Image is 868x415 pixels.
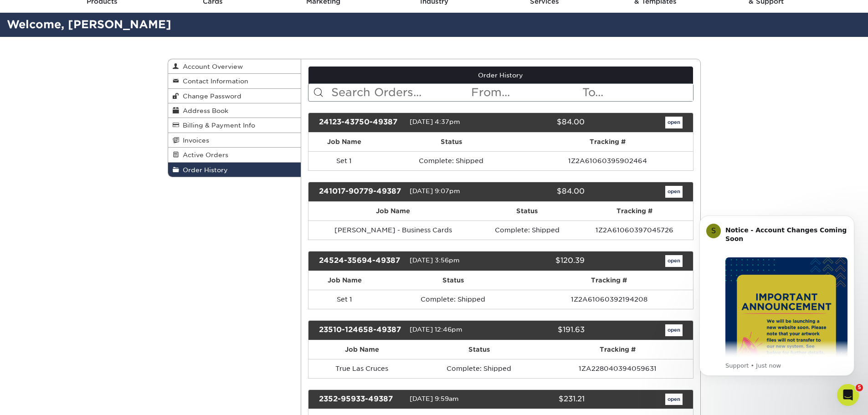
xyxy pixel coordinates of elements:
[494,394,591,405] div: $231.21
[525,271,693,290] th: Tracking #
[410,118,460,125] span: [DATE] 4:37pm
[576,220,693,240] td: 1Z2A61060397045726
[576,202,693,220] th: Tracking #
[312,117,410,128] div: 24123-43750-49387
[168,148,301,162] a: Active Orders
[179,107,228,114] span: Address Book
[381,290,525,309] td: Complete: Shipped
[179,151,228,159] span: Active Orders
[416,359,543,378] td: Complete: Shipped
[308,151,380,170] td: Set 1
[494,186,591,198] div: $84.00
[168,118,301,133] a: Billing & Payment Info
[686,202,868,390] iframe: Intercom notifications message
[410,187,460,195] span: [DATE] 9:07pm
[543,340,693,359] th: Tracking #
[581,84,693,101] input: To...
[308,340,416,359] th: Job Name
[312,255,410,267] div: 24524-35694-49387
[494,324,591,336] div: $191.63
[308,133,380,151] th: Job Name
[308,290,381,309] td: Set 1
[494,117,591,128] div: $84.00
[410,395,459,402] span: [DATE] 9:59am
[856,384,863,391] span: 5
[168,59,301,74] a: Account Overview
[2,387,77,412] iframe: Google Customer Reviews
[410,326,462,333] span: [DATE] 12:46pm
[410,256,460,264] span: [DATE] 3:56pm
[179,63,243,70] span: Account Overview
[381,271,525,290] th: Status
[179,137,209,144] span: Invoices
[168,74,301,88] a: Contact Information
[494,255,591,267] div: $120.39
[312,324,410,336] div: 23510-124658-49387
[523,133,693,151] th: Tracking #
[179,92,241,100] span: Change Password
[837,384,859,406] iframe: Intercom live chat
[308,67,693,84] a: Order History
[179,77,248,85] span: Contact Information
[525,290,693,309] td: 1Z2A61060392194208
[543,359,693,378] td: 1ZA228040394059631
[665,255,683,267] a: open
[168,103,301,118] a: Address Book
[308,220,478,240] td: [PERSON_NAME] - Business Cards
[179,166,228,174] span: Order History
[312,186,410,198] div: 241017-90779-49387
[665,394,683,405] a: open
[168,163,301,177] a: Order History
[380,133,523,151] th: Status
[665,186,683,198] a: open
[330,84,470,101] input: Search Orders...
[416,340,543,359] th: Status
[380,151,523,170] td: Complete: Shipped
[308,359,416,378] td: True Las Cruces
[665,117,683,128] a: open
[523,151,693,170] td: 1Z2A61060395902464
[665,324,683,336] a: open
[312,394,410,405] div: 2352-95933-49387
[308,202,478,220] th: Job Name
[478,202,577,220] th: Status
[168,89,301,103] a: Change Password
[478,220,577,240] td: Complete: Shipped
[168,133,301,148] a: Invoices
[470,84,581,101] input: From...
[308,271,381,290] th: Job Name
[179,122,255,129] span: Billing & Payment Info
